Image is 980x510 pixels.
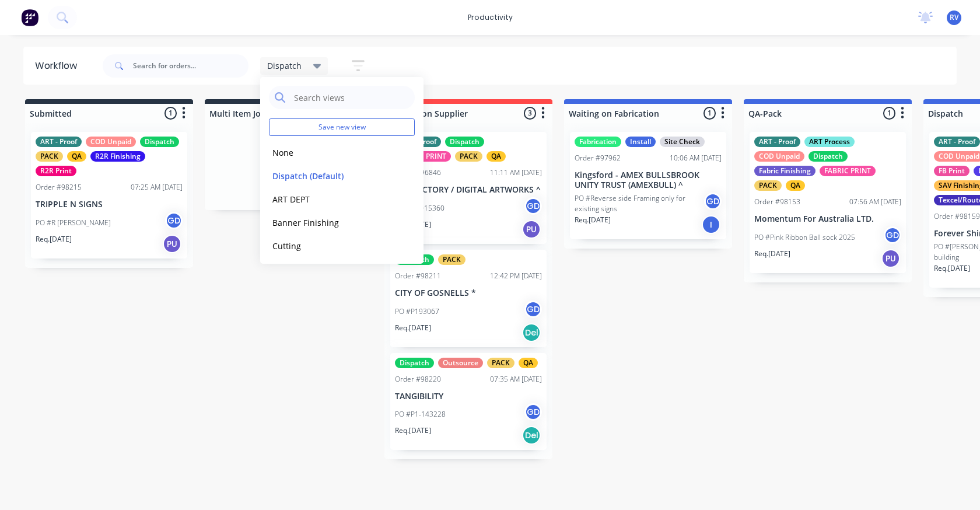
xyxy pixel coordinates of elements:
div: Install [625,137,656,147]
div: Order #98220 [395,374,441,385]
span: Dispatch [267,60,302,72]
p: TANGIBILITY [395,392,542,401]
p: Kingsford - AMEX BULLSBROOK UNITY TRUST (AMEXBULL) ^ [575,170,722,190]
div: FabricationInstallSite CheckOrder #9796210:06 AM [DATE]Kingsford - AMEX BULLSBROOK UNITY TRUST (A... [570,132,726,239]
button: Fabric Finishing [269,263,393,276]
div: 10:06 AM [DATE] [670,153,722,163]
div: Order #97962 [575,153,621,163]
div: 11:11 AM [DATE] [490,167,542,178]
div: QA [487,151,506,162]
p: Req. [DATE] [754,249,790,259]
span: RV [950,12,958,23]
div: PACK [487,358,514,368]
div: GD [165,212,183,229]
div: COD Unpaid [86,137,136,147]
div: PACK [455,151,482,162]
div: Fabric Finishing [754,166,815,176]
p: PO #Reverse side Framing only for existing signs [575,193,704,214]
div: Order #98211 [395,271,441,281]
div: PU [163,235,181,253]
p: CITY OF GOSNELLS * [395,288,542,298]
div: Order #98153 [754,197,800,207]
p: Req. [DATE] [395,425,431,436]
div: PACK [754,180,782,191]
div: QA [786,180,805,191]
div: PU [522,220,541,239]
div: Dispatch [808,151,848,162]
div: QA [67,151,86,162]
div: 12:42 PM [DATE] [490,271,542,281]
div: Site Check [660,137,705,147]
div: I [702,215,720,234]
div: 07:25 AM [DATE] [131,182,183,193]
div: ART - Proof [934,137,980,147]
button: ART DEPT [269,193,393,206]
div: 07:35 AM [DATE] [490,374,542,385]
p: PO #P193067 [395,306,439,317]
div: R2R Print [36,166,76,176]
div: GD [884,226,901,244]
button: Banner Finishing [269,216,393,229]
div: GD [704,193,722,210]
div: ART Process [804,137,855,147]
div: PACK [36,151,63,162]
div: PACK [438,254,466,265]
div: Fabrication [575,137,621,147]
div: productivity [462,9,519,26]
div: GD [524,403,542,421]
div: PU [881,249,900,268]
div: ART - ProofDispatchFABRIC PRINTPACKQAOrder #9684611:11 AM [DATE]THE FACTORY / DIGITAL ARTWORKS ^P... [390,132,547,244]
div: R2R Finishing [90,151,145,162]
button: None [269,146,393,159]
p: Req. [DATE] [36,234,72,244]
div: GD [524,301,542,318]
div: Dispatch [445,137,484,147]
div: ART - ProofART ProcessCOD UnpaidDispatchFabric FinishingFABRIC PRINTPACKQAOrder #9815307:56 AM [D... [750,132,906,273]
div: DispatchPACKOrder #9821112:42 PM [DATE]CITY OF GOSNELLS *PO #P193067GDReq.[DATE]Del [390,250,547,347]
input: Search views [293,86,409,109]
div: Dispatch [140,137,179,147]
p: PO #P1-143228 [395,409,446,420]
button: Dispatch (Default) [269,169,393,183]
img: Factory [21,9,38,26]
div: FABRIC PRINT [820,166,876,176]
div: 07:56 AM [DATE] [849,197,901,207]
p: PO #R [PERSON_NAME] [36,218,111,228]
p: TRIPPLE N SIGNS [36,200,183,209]
div: ART - Proof [36,137,82,147]
input: Search for orders... [133,54,249,78]
p: THE FACTORY / DIGITAL ARTWORKS ^ [395,185,542,195]
div: Order #98215 [36,182,82,193]
p: PO #Pink Ribbon Ball sock 2025 [754,232,855,243]
button: Cutting [269,239,393,253]
div: COD Unpaid [754,151,804,162]
p: Momentum For Australia LTD. [754,214,901,224]
div: ART - Proof [754,137,800,147]
p: Req. [DATE] [575,215,611,225]
div: ART - ProofCOD UnpaidDispatchPACKQAR2R FinishingR2R PrintOrder #9821507:25 AM [DATE]TRIPPLE N SIG... [31,132,187,259]
div: Outsource [438,358,483,368]
div: Workflow [35,59,83,73]
div: DispatchOutsourcePACKQAOrder #9822007:35 AM [DATE]TANGIBILITYPO #P1-143228GDReq.[DATE]Del [390,353,547,450]
div: Order #98159 [934,211,980,222]
p: Req. [DATE] [934,263,970,274]
div: FB Print [934,166,970,176]
p: Req. [DATE] [395,323,431,333]
div: Dispatch [395,358,434,368]
div: Del [522,323,541,342]
div: GD [524,197,542,215]
div: Del [522,426,541,445]
button: Save new view [269,118,415,136]
div: QA [519,358,538,368]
